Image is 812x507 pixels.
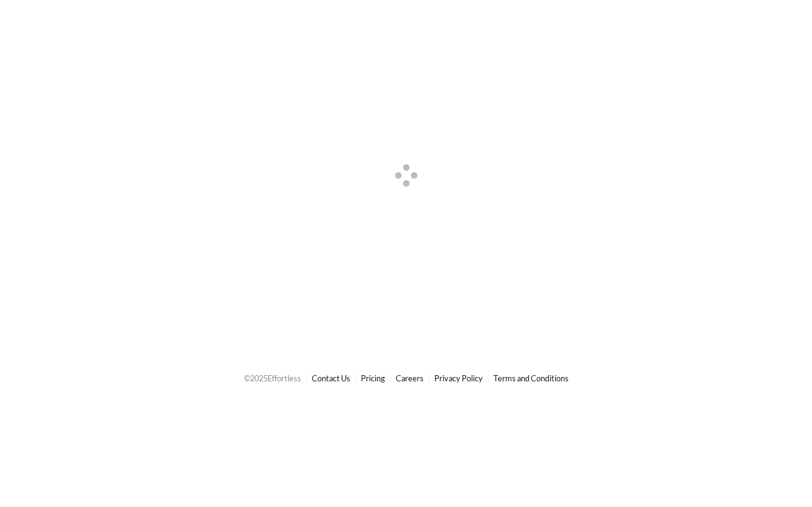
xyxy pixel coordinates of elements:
[396,373,424,383] a: Careers
[493,373,569,383] a: Terms and Conditions
[434,373,483,383] a: Privacy Policy
[361,373,385,383] a: Pricing
[244,373,301,383] span: © 2025 Effortless
[312,373,350,383] a: Contact Us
